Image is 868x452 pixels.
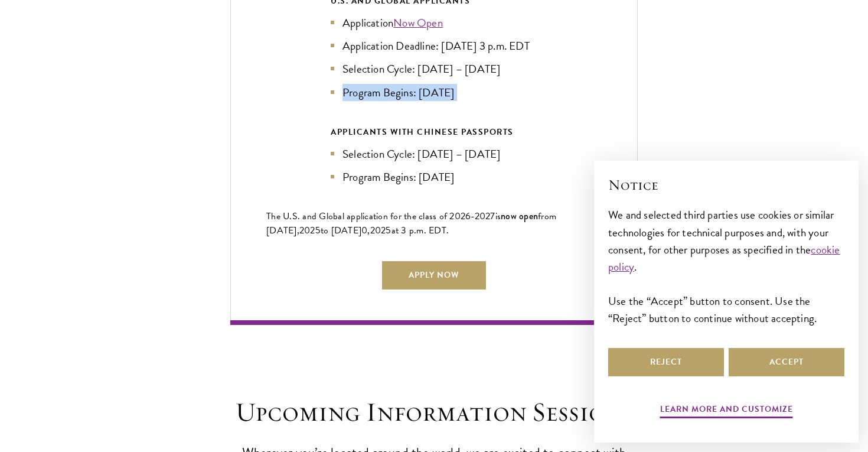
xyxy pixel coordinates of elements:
span: to [DATE] [321,223,361,238]
span: , [367,223,370,238]
button: Reject [608,348,724,376]
span: -202 [471,209,490,223]
div: APPLICANTS WITH CHINESE PASSPORTS [331,125,537,139]
a: cookie policy [608,241,840,275]
span: 7 [490,209,495,223]
span: from [DATE], [266,209,556,238]
li: Selection Cycle: [DATE] – [DATE] [331,60,537,77]
li: Program Begins: [DATE] [331,84,537,101]
a: Apply Now [382,261,486,290]
button: Accept [729,348,844,376]
h2: Notice [608,175,844,195]
span: 5 [315,223,321,238]
button: Learn more and customize [660,402,793,420]
span: The U.S. and Global application for the class of 202 [266,209,465,223]
span: 202 [299,223,315,238]
a: Now Open [393,14,443,31]
li: Application Deadline: [DATE] 3 p.m. EDT [331,37,537,54]
li: Program Begins: [DATE] [331,168,537,186]
span: at 3 p.m. EDT. [391,223,449,238]
span: 0 [361,223,367,238]
span: 5 [386,223,391,238]
h2: Upcoming Information Sessions [230,396,638,429]
span: 6 [465,209,471,223]
div: We and selected third parties use cookies or similar technologies for technical purposes and, wit... [608,206,844,326]
span: now open [501,209,538,223]
li: Application [331,14,537,31]
span: is [495,209,501,223]
span: 202 [370,223,386,238]
li: Selection Cycle: [DATE] – [DATE] [331,145,537,162]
